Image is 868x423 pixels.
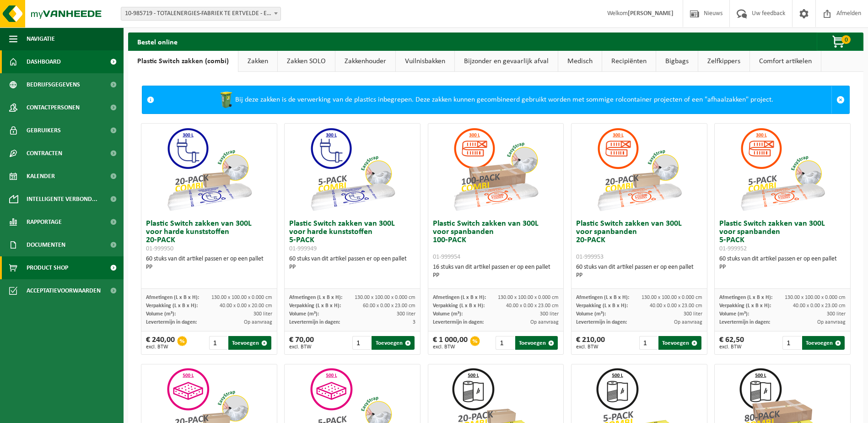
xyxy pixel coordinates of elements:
span: Afmetingen (L x B x H): [433,295,486,300]
span: Contracten [27,142,62,165]
a: Zelfkippers [698,51,749,72]
h3: Plastic Switch zakken van 300L voor spanbanden 100-PACK [433,220,559,261]
span: 300 liter [540,311,559,317]
span: 01-999954 [433,254,460,260]
a: Medisch [558,51,602,72]
span: 01-999953 [576,254,604,260]
img: 01-999953 [593,124,685,215]
input: 1 [209,336,227,350]
span: Product Shop [27,256,68,279]
span: Verpakking (L x B x H): [289,303,341,309]
span: 40.00 x 0.00 x 23.00 cm [650,303,702,309]
img: 01-999952 [737,124,828,215]
span: Verpakking (L x B x H): [719,303,771,309]
button: 0 [817,33,863,51]
span: Verpakking (L x B x H): [576,303,628,309]
span: 01-999952 [719,245,747,252]
h3: Plastic Switch zakken van 300L voor harde kunststoffen 5-PACK [289,220,415,253]
div: PP [719,263,846,271]
div: € 240,00 [146,336,175,350]
a: Vuilnisbakken [396,51,454,72]
h2: Bestel online [128,33,187,50]
h3: Plastic Switch zakken van 300L voor harde kunststoffen 20-PACK [146,220,272,253]
span: Kalender [27,165,55,188]
span: Levertermijn in dagen: [146,320,197,325]
a: Sluit melding [831,86,849,114]
input: 1 [782,336,801,350]
span: Verpakking (L x B x H): [146,303,198,309]
span: Levertermijn in dagen: [576,320,627,325]
span: Rapportage [27,211,62,233]
span: 300 liter [827,311,846,317]
span: 130.00 x 100.00 x 0.000 cm [498,295,559,300]
div: 60 stuks van dit artikel passen er op een pallet [289,255,415,271]
a: Zakken SOLO [278,51,335,72]
a: Zakkenhouder [335,51,395,72]
button: Toevoegen [228,336,271,350]
a: Bijzonder en gevaarlijk afval [455,51,558,72]
input: 1 [352,336,371,350]
a: Bigbags [656,51,698,72]
div: € 1 000,00 [433,336,468,350]
input: 1 [496,336,514,350]
strong: [PERSON_NAME] [628,10,674,17]
span: Afmetingen (L x B x H): [289,295,342,300]
span: 300 liter [253,311,272,317]
span: 10-985719 - TOTALENERGIES-FABRIEK TE ERTVELDE - ERTVELDE [121,7,281,21]
span: Navigatie [27,27,55,50]
input: 1 [639,336,658,350]
span: Intelligente verbond... [27,188,97,211]
span: Dashboard [27,50,61,73]
h3: Plastic Switch zakken van 300L voor spanbanden 5-PACK [719,220,846,253]
div: 16 stuks van dit artikel passen er op een pallet [433,263,559,280]
span: Levertermijn in dagen: [289,320,340,325]
div: 60 stuks van dit artikel passen er op een pallet [576,263,702,280]
button: Toevoegen [658,336,701,350]
span: 01-999950 [146,245,173,252]
span: excl. BTW [576,344,605,350]
div: 60 stuks van dit artikel passen er op een pallet [719,255,846,271]
span: 10-985719 - TOTALENERGIES-FABRIEK TE ERTVELDE - ERTVELDE [121,7,280,20]
span: excl. BTW [719,344,744,350]
button: Toevoegen [515,336,558,350]
span: 0 [841,35,851,44]
span: Contactpersonen [27,96,80,119]
span: 40.00 x 0.00 x 20.00 cm [220,303,272,309]
span: 130.00 x 100.00 x 0.000 cm [642,295,702,300]
a: Plastic Switch zakken (combi) [128,51,238,72]
span: 40.00 x 0.00 x 23.00 cm [793,303,846,309]
div: PP [289,263,415,271]
span: 01-999949 [289,245,317,252]
span: 130.00 x 100.00 x 0.000 cm [785,295,846,300]
h3: Plastic Switch zakken van 300L voor spanbanden 20-PACK [576,220,702,261]
span: Bedrijfsgegevens [27,73,80,96]
span: 3 [413,320,415,325]
span: Acceptatievoorwaarden [27,279,101,302]
span: Afmetingen (L x B x H): [719,295,772,300]
img: WB-0240-HPE-GN-50.png [217,91,235,109]
span: 40.00 x 0.00 x 23.00 cm [506,303,559,309]
div: 60 stuks van dit artikel passen er op een pallet [146,255,272,271]
span: excl. BTW [433,344,468,350]
div: PP [433,271,559,280]
span: 300 liter [684,311,702,317]
img: 01-999949 [307,124,398,215]
span: Verpakking (L x B x H): [433,303,485,309]
span: Afmetingen (L x B x H): [146,295,199,300]
img: 01-999950 [163,124,255,215]
span: 300 liter [397,311,415,317]
div: Bij deze zakken is de verwerking van de plastics inbegrepen. Deze zakken kunnen gecombineerd gebr... [159,86,831,114]
span: Volume (m³): [433,311,463,317]
div: € 62,50 [719,336,744,350]
span: Afmetingen (L x B x H): [576,295,629,300]
a: Zakken [238,51,277,72]
span: excl. BTW [146,344,175,350]
div: PP [576,271,702,280]
span: Levertermijn in dagen: [719,320,770,325]
span: Gebruikers [27,119,61,142]
span: Levertermijn in dagen: [433,320,484,325]
span: Op aanvraag [244,320,272,325]
a: Recipiënten [602,51,656,72]
button: Toevoegen [802,336,845,350]
span: Volume (m³): [576,311,606,317]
